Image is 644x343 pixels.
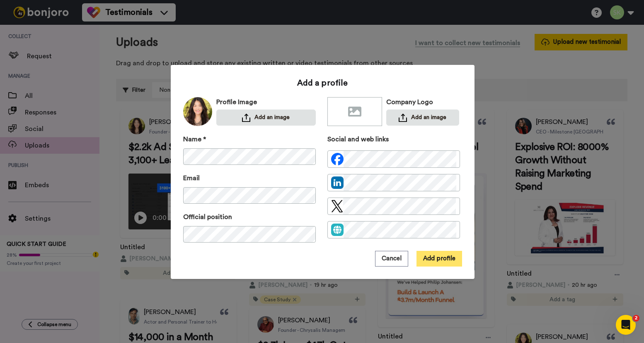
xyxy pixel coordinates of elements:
button: Cancel [375,251,408,267]
button: Add an image [386,110,459,126]
div: Company Logo [386,97,459,107]
label: Email [183,173,200,183]
iframe: Intercom live chat [616,315,636,335]
img: 0d8e273b-020d-4bb0-839b-c02e83e32030.jpeg [183,97,212,126]
div: Profile Image [216,97,316,107]
img: linked-in.png [331,176,344,189]
img: twitter-x-black.png [331,200,343,212]
button: Add an image [216,110,316,126]
img: facebook.svg [331,153,344,165]
label: Official position [183,212,232,222]
span: 2 [633,315,639,322]
label: Name * [183,134,206,144]
img: upload.svg [399,114,407,122]
button: Add profile [416,251,462,267]
h1: Add a profile [297,77,348,89]
img: web.svg [331,224,344,236]
div: Social and web links [327,134,460,144]
img: upload.svg [242,114,250,122]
